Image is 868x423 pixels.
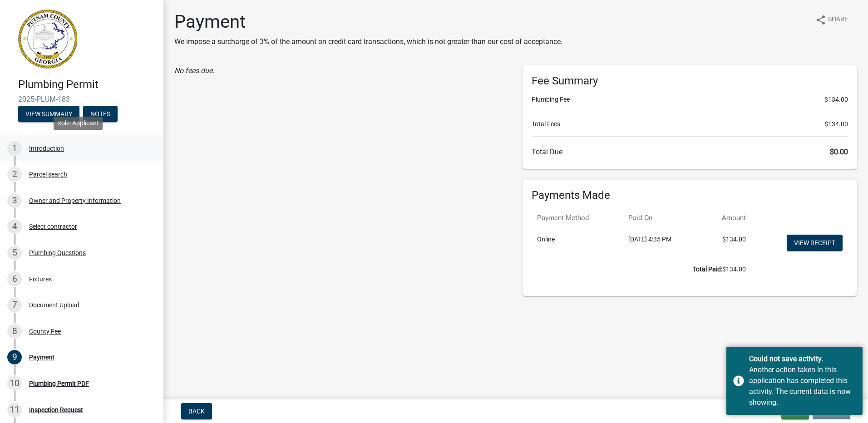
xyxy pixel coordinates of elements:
span: $0.00 [830,148,848,156]
div: Inspection Request [29,407,83,413]
div: 10 [7,376,22,391]
div: 4 [7,219,22,234]
i: No fees due. [174,66,214,75]
div: 1 [7,141,22,156]
div: 2 [7,167,22,182]
div: Document Upload [29,302,79,308]
div: 3 [7,193,22,208]
th: Amount [701,207,751,229]
button: Notes [83,106,118,122]
div: Plumbing Questions [29,250,86,256]
li: Plumbing Fee [532,95,848,104]
b: Total Paid: [693,266,722,273]
div: Parcel search [29,171,67,177]
div: Select contractor [29,223,77,230]
a: View receipt [787,235,843,251]
h6: Total Due [532,148,848,156]
div: 11 [7,403,22,417]
div: Payment [29,354,54,360]
div: Owner and Property Information [29,197,121,204]
div: Fixtures [29,276,52,282]
div: Could not save activity. [749,354,856,364]
h6: Payments Made [532,189,848,202]
div: 8 [7,324,22,339]
div: 6 [7,272,22,286]
wm-modal-confirm: Notes [83,111,118,118]
p: We impose a surcharge of 3% of the amount on credit card transactions, which is not greater than ... [174,36,562,47]
td: $134.00 [532,259,751,280]
button: shareShare [808,11,855,29]
span: $134.00 [824,119,848,129]
span: Back [188,408,205,415]
h1: Payment [174,11,562,33]
div: Introduction [29,145,64,152]
wm-modal-confirm: Summary [18,111,79,118]
div: Plumbing Permit PDF [29,380,89,387]
li: Total Fees [532,119,848,129]
button: Back [181,403,212,419]
div: Another action taken in this application has completed this activity. The current data is now sho... [749,364,856,408]
td: Online [532,229,623,259]
i: share [815,15,826,25]
img: Putnam County, Georgia [18,10,77,69]
div: County Fee [29,328,61,334]
span: 2025-PLUM-183 [18,95,145,103]
div: 9 [7,350,22,364]
th: Payment Method [532,207,623,229]
h4: Plumbing Permit [18,78,156,91]
div: 7 [7,298,22,312]
button: View Summary [18,106,79,122]
div: Role: Applicant [54,117,103,130]
div: 5 [7,246,22,260]
h6: Fee Summary [532,74,848,88]
th: Paid On [623,207,701,229]
td: $134.00 [701,229,751,259]
span: Share [828,15,848,25]
span: $134.00 [824,95,848,104]
td: [DATE] 4:35 PM [623,229,701,259]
